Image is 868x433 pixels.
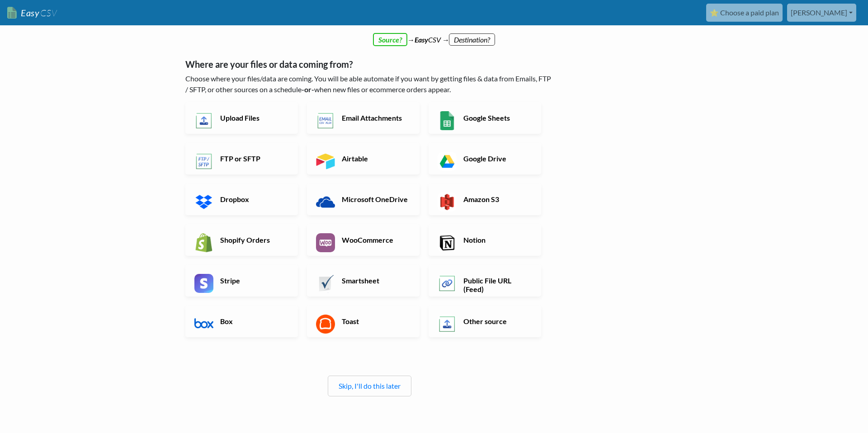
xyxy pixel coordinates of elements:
img: Microsoft OneDrive App & API [316,193,335,212]
a: Google Sheets [429,102,541,134]
img: Amazon S3 App & API [438,193,457,212]
img: FTP or SFTP App & API [194,152,213,171]
a: Notion [429,224,541,256]
h6: FTP or SFTP [218,154,289,163]
a: [PERSON_NAME] [787,4,856,22]
a: WooCommerce [307,224,420,256]
a: Box [185,306,298,337]
a: FTP or SFTP [185,143,298,174]
img: Upload Files App & API [194,111,213,130]
a: Stripe [185,265,298,297]
h6: Public File URL (Feed) [461,276,532,293]
h6: Smartsheet [340,276,410,285]
img: Shopify App & API [194,233,213,252]
a: EasyCSV [7,4,57,22]
a: Upload Files [185,102,298,134]
a: Airtable [307,143,420,174]
img: Notion App & API [438,233,457,252]
img: Public File URL App & API [438,274,457,293]
h6: Amazon S3 [461,195,532,203]
h6: Shopify Orders [218,235,289,244]
a: Smartsheet [307,265,420,297]
img: Email New CSV or XLSX File App & API [316,111,335,130]
h6: WooCommerce [340,235,410,244]
img: Airtable App & API [316,152,335,171]
a: Dropbox [185,184,298,215]
h6: Airtable [340,154,410,163]
a: Toast [307,306,420,337]
h6: Other source [461,317,532,325]
h5: Where are your files or data coming from? [185,59,554,70]
h6: Google Drive [461,154,532,163]
img: Google Drive App & API [438,152,457,171]
a: Other source [429,306,541,337]
a: ⭐ Choose a paid plan [706,4,783,22]
h6: Microsoft OneDrive [340,195,410,203]
img: Smartsheet App & API [316,274,335,293]
a: Amazon S3 [429,184,541,215]
p: Choose where your files/data are coming. You will be able automate if you want by getting files &... [185,73,554,95]
h6: Box [218,317,289,325]
h6: Upload Files [218,113,289,122]
h6: Notion [461,235,532,244]
h6: Stripe [218,276,289,285]
h6: Dropbox [218,195,289,203]
span: CSV [39,7,57,19]
img: Box App & API [194,315,213,334]
img: Google Sheets App & API [438,111,457,130]
a: Public File URL (Feed) [429,265,541,297]
a: Skip, I'll do this later [339,381,401,390]
h6: Google Sheets [461,113,532,122]
a: Shopify Orders [185,224,298,256]
a: Google Drive [429,143,541,174]
img: Stripe App & API [194,274,213,293]
div: → CSV → [176,25,692,45]
a: Microsoft OneDrive [307,184,420,215]
img: Dropbox App & API [194,193,213,212]
a: Email Attachments [307,102,420,134]
img: WooCommerce App & API [316,233,335,252]
img: Other Source App & API [438,315,457,334]
iframe: Drift Widget Chat Controller [823,388,857,422]
img: Toast App & API [316,315,335,334]
h6: Toast [340,317,410,325]
h6: Email Attachments [340,113,410,122]
b: -or- [302,85,314,94]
